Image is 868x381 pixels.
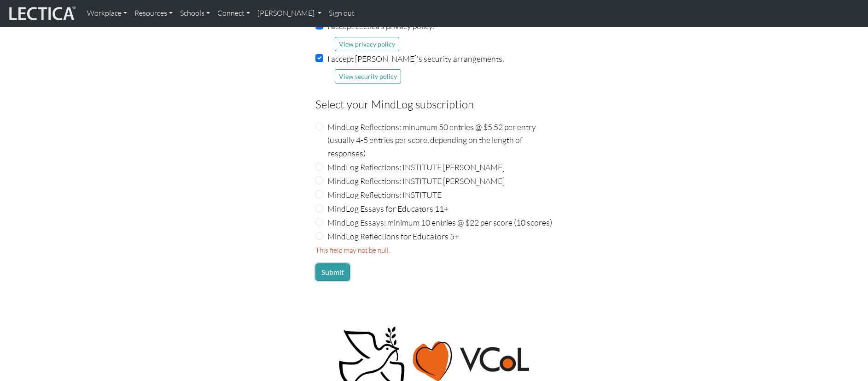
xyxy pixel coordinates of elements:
[254,4,325,23] a: [PERSON_NAME]
[335,37,399,51] button: View privacy policy
[7,5,76,22] img: lecticalive
[327,188,442,201] label: MindLog Reflections: INSTITUTE
[327,161,505,173] label: MindLog Reflections: INSTITUTE [PERSON_NAME]
[327,216,552,229] label: MindLog Essays: minimum 10 entries @ $22 per score (10 scores)
[315,95,553,113] legend: Select your MindLog subscription
[327,52,504,65] label: I accept [PERSON_NAME]'s security arrangements.
[327,174,505,187] label: MindLog Reflections: INSTITUTE [PERSON_NAME]
[335,69,401,83] button: View security policy
[327,230,459,243] label: MindLog Reflections for Educators 5+
[327,202,449,215] label: MindLog Essays for Educators 11+
[315,263,350,281] button: Submit
[325,4,358,23] a: Sign out
[131,4,176,23] a: Resources
[315,245,553,256] div: This field may not be null.
[83,4,131,23] a: Workplace
[176,4,214,23] a: Schools
[214,4,254,23] a: Connect
[327,120,553,159] label: MindLog Reflections: minumum 50 entries @ $5.52 per entry (usually 4-5 entries per score, dependi...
